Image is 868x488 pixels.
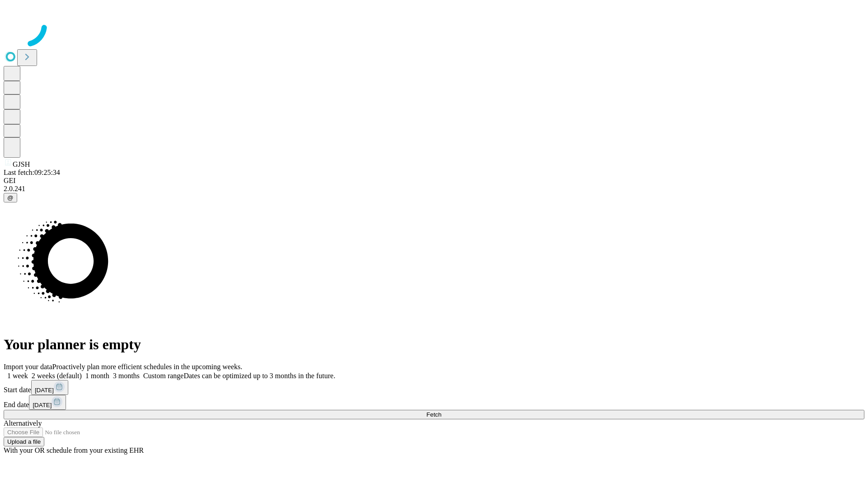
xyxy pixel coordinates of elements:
[4,169,60,176] span: Last fetch: 09:25:34
[85,372,109,380] span: 1 month
[4,437,44,446] button: Upload a file
[4,446,144,454] span: With your OR schedule from your existing EHR
[4,185,864,193] div: 2.0.241
[31,380,68,395] button: [DATE]
[35,387,54,394] span: [DATE]
[7,194,14,201] span: @
[13,160,30,168] span: GJSH
[143,372,184,380] span: Custom range
[184,372,335,380] span: Dates can be optimized up to 3 months in the future.
[4,380,864,395] div: Start date
[4,419,42,427] span: Alternatively
[426,411,441,418] span: Fetch
[29,395,66,410] button: [DATE]
[4,395,864,410] div: End date
[4,410,864,419] button: Fetch
[4,363,52,371] span: Import your data
[33,402,52,408] span: [DATE]
[113,372,140,380] span: 3 months
[7,372,28,380] span: 1 week
[52,363,242,371] span: Proactively plan more efficient schedules in the upcoming weeks.
[32,372,82,380] span: 2 weeks (default)
[4,177,864,185] div: GEI
[4,336,864,353] h1: Your planner is empty
[4,193,17,202] button: @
